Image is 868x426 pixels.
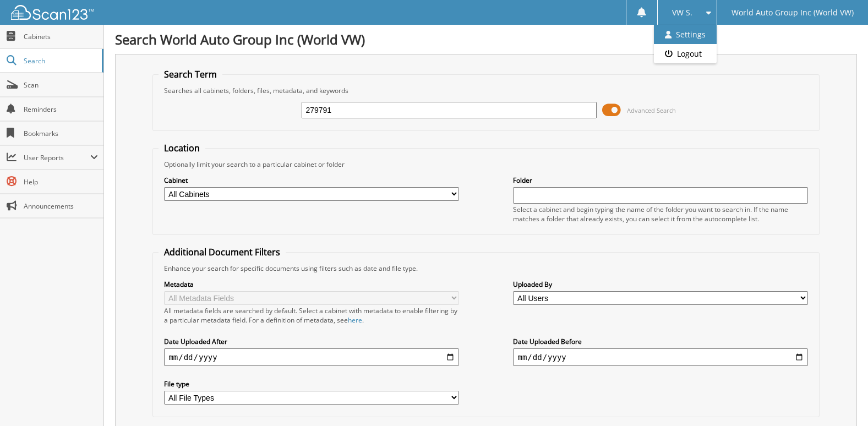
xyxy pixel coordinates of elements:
a: here [348,315,362,325]
span: Announcements [24,201,98,211]
span: Help [24,177,98,187]
img: scan123-logo-white.svg [11,5,94,20]
span: VW S. [672,9,692,16]
label: Date Uploaded Before [513,337,807,346]
legend: Additional Document Filters [159,246,286,258]
a: Logout [654,44,717,63]
span: Scan [24,80,98,90]
span: Bookmarks [24,129,98,138]
div: Select a cabinet and begin typing the name of the folder you want to search in. If the name match... [513,205,807,223]
legend: Location [159,142,205,154]
div: Optionally limit your search to a particular cabinet or folder [159,160,813,169]
input: start [164,348,458,366]
div: Enhance your search for specific documents using filters such as date and file type. [159,264,813,273]
h1: Search World Auto Group Inc (World VW) [115,30,857,48]
div: All metadata fields are searched by default. Select a cabinet with metadata to enable filtering b... [164,306,458,325]
span: Advanced Search [627,106,676,114]
label: Uploaded By [513,280,807,289]
label: Metadata [164,280,458,289]
a: Settings [654,25,717,44]
div: Searches all cabinets, folders, files, metadata, and keywords [159,86,813,95]
input: end [513,348,807,366]
label: Folder [513,176,807,185]
label: Cabinet [164,176,458,185]
span: User Reports [24,153,90,162]
label: Date Uploaded After [164,337,458,346]
span: Reminders [24,105,98,114]
iframe: Chat Widget [813,373,868,426]
span: Cabinets [24,32,98,41]
span: World Auto Group Inc (World VW) [731,9,854,16]
label: File type [164,379,458,389]
legend: Search Term [159,68,222,80]
span: Search [24,56,96,65]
